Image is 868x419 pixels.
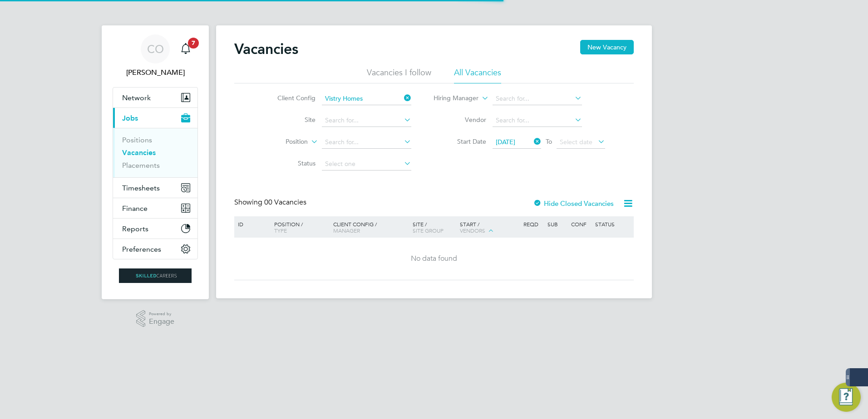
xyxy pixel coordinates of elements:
label: Vendor [434,116,486,124]
span: Engage [149,318,174,326]
div: ID [236,216,267,232]
img: skilledcareers-logo-retina.png [119,268,192,283]
a: Vacancies [122,148,156,157]
input: Search for... [322,136,411,149]
div: No data found [236,254,632,263]
input: Select one [322,158,411,171]
li: All Vacancies [454,67,501,83]
span: 7 [188,38,199,49]
span: Network [122,93,151,102]
button: Engage Resource Center [832,383,861,412]
div: Start / [458,216,521,239]
div: Position / [267,216,331,238]
label: Site [263,116,316,124]
nav: Main navigation [102,25,209,299]
button: Reports [113,219,197,239]
span: Vendors [460,227,485,234]
span: Finance [122,204,148,213]
span: Powered by [149,310,174,318]
label: Hide Closed Vacancies [533,199,614,208]
span: Manager [333,227,360,234]
a: CO[PERSON_NAME] [113,34,198,78]
div: Jobs [113,128,197,177]
input: Search for... [322,114,411,127]
button: New Vacancy [580,40,634,54]
span: Timesheets [122,184,160,192]
button: Network [113,88,197,107]
label: Start Date [434,137,486,146]
button: Jobs [113,108,197,128]
input: Search for... [493,114,582,127]
a: Positions [122,136,152,144]
button: Timesheets [113,178,197,198]
h2: Vacancies [234,40,298,58]
a: 7 [177,34,195,63]
input: Search for... [493,93,582,105]
label: Position [256,137,308,146]
a: Powered byEngage [136,310,175,327]
span: CO [147,43,164,55]
span: Preferences [122,245,161,253]
span: Craig O'Donovan [113,67,198,78]
label: Client Config [263,94,316,102]
div: Site / [410,216,458,238]
a: Placements [122,161,160,170]
div: Reqd [521,216,545,232]
span: 00 Vacancies [264,198,306,207]
div: Client Config / [331,216,410,238]
input: Search for... [322,93,411,105]
div: Conf [569,216,592,232]
div: Status [593,216,632,232]
button: Finance [113,198,197,218]
span: To [543,136,555,147]
span: Site Group [413,227,444,234]
div: Showing [234,198,308,207]
div: Sub [545,216,569,232]
span: Jobs [122,114,138,122]
button: Preferences [113,239,197,259]
span: Type [274,227,287,234]
label: Hiring Manager [426,94,478,103]
li: Vacancies I follow [367,67,431,83]
span: Reports [122,224,148,233]
span: Select date [560,138,592,146]
label: Status [263,159,316,167]
span: [DATE] [496,138,515,146]
a: Go to home page [113,268,198,283]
